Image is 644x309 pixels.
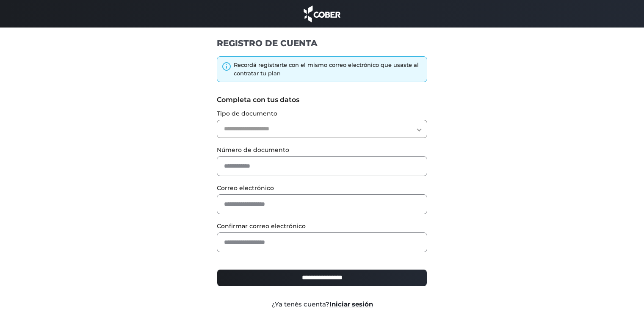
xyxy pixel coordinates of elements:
[217,184,427,193] label: Correo electrónico
[301,4,343,23] img: cober_marca.png
[217,146,427,154] label: Número de documento
[329,300,373,308] a: Iniciar sesión
[217,95,427,105] label: Completa con tus datos
[217,38,427,49] h1: REGISTRO DE CUENTA
[234,61,423,77] div: Recordá registrarte con el mismo correo electrónico que usaste al contratar tu plan
[217,222,427,231] label: Confirmar correo electrónico
[217,109,427,118] label: Tipo de documento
